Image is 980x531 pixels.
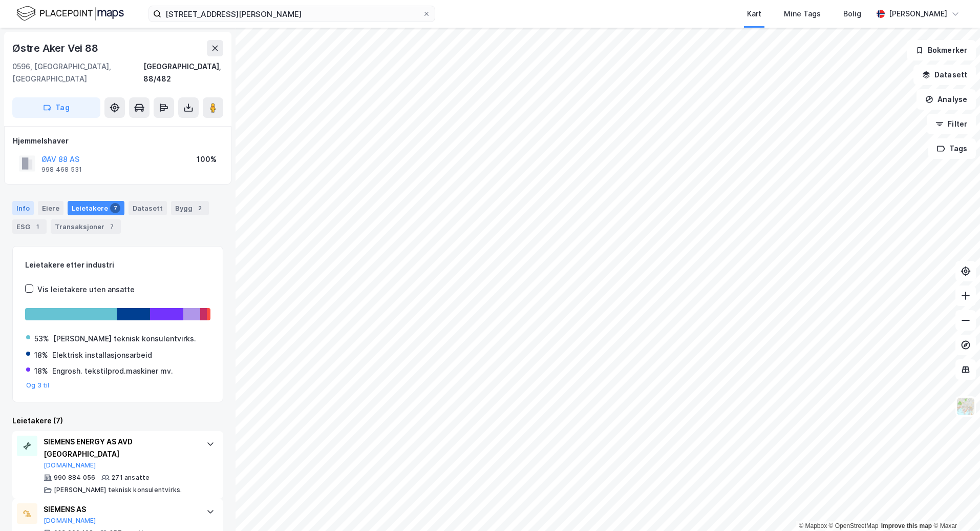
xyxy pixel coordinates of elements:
[25,259,210,271] div: Leietakere etter industri
[12,415,223,427] div: Leietakere (7)
[929,482,980,531] iframe: Chat Widget
[12,40,100,56] div: Østre Aker Vei 88
[44,461,96,469] button: [DOMAIN_NAME]
[12,60,143,85] div: 0596, [GEOGRAPHIC_DATA], [GEOGRAPHIC_DATA]
[44,503,196,516] div: SIEMENS AS
[44,517,96,525] button: [DOMAIN_NAME]
[907,40,976,60] button: Bokmerker
[12,219,47,234] div: ESG
[928,138,976,159] button: Tags
[784,8,821,20] div: Mine Tags
[881,522,932,529] a: Improve this map
[52,365,173,377] div: Engrosh. tekstilprod.maskiner mv.
[843,8,861,20] div: Bolig
[927,114,976,134] button: Filter
[161,6,422,22] input: Søk på adresse, matrikkel, gårdeiere, leietakere eller personer
[799,522,827,529] a: Mapbox
[917,89,976,110] button: Analyse
[197,153,217,166] div: 100%
[34,365,48,377] div: 18%
[34,349,48,361] div: 18%
[110,203,120,213] div: 7
[32,221,42,232] div: 1
[51,219,121,234] div: Transaksjoner
[747,8,761,20] div: Kart
[52,349,152,361] div: Elektrisk installasjonsarbeid
[195,203,205,213] div: 2
[956,397,975,416] img: Z
[129,201,167,215] div: Datasett
[171,201,209,215] div: Bygg
[26,381,50,390] button: Og 3 til
[889,8,947,20] div: [PERSON_NAME]
[54,474,95,482] div: 990 884 056
[16,5,124,23] img: logo.f888ab2527a4732fd821a326f86c7f29.svg
[829,522,879,529] a: OpenStreetMap
[12,97,100,118] button: Tag
[143,60,223,85] div: [GEOGRAPHIC_DATA], 88/482
[34,333,49,345] div: 53%
[68,201,124,215] div: Leietakere
[53,333,196,345] div: [PERSON_NAME] teknisk konsulentvirks.
[112,474,150,482] div: 271 ansatte
[54,486,182,494] div: [PERSON_NAME] teknisk konsulentvirks.
[12,201,34,215] div: Info
[38,201,63,215] div: Eiere
[106,221,117,232] div: 7
[37,283,135,296] div: Vis leietakere uten ansatte
[44,436,196,460] div: SIEMENS ENERGY AS AVD [GEOGRAPHIC_DATA]
[913,65,976,85] button: Datasett
[41,166,82,174] div: 998 468 531
[13,135,223,147] div: Hjemmelshaver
